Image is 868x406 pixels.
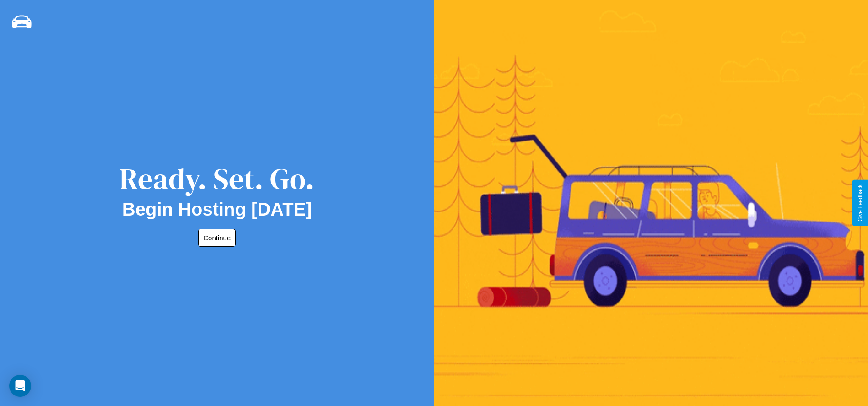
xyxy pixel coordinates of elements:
[198,229,236,247] button: Continue
[122,199,312,220] h2: Begin Hosting [DATE]
[9,375,31,397] div: Open Intercom Messenger
[119,158,314,199] div: Ready. Set. Go.
[857,184,863,222] div: Give Feedback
